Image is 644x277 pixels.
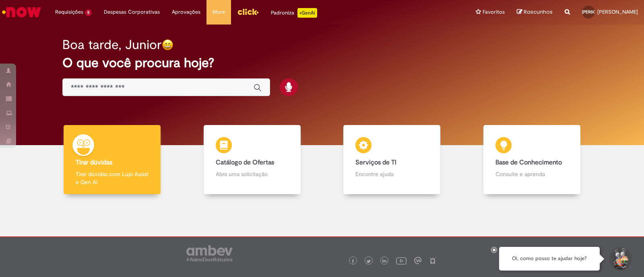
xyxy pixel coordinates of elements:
[172,8,200,16] span: Aprovações
[297,8,317,18] p: +GenAi
[414,257,421,264] img: logo_footer_workplace.png
[182,125,322,195] a: Catálogo de Ofertas Abra uma solicitação
[76,158,112,166] b: Tirar dúvidas
[76,170,149,186] p: Tirar dúvidas com Lupi Assist e Gen Ai
[55,8,83,16] span: Requisições
[213,8,225,16] span: More
[237,6,259,18] img: click_logo_yellow_360x200.png
[216,158,274,166] b: Catálogo de Ofertas
[322,125,462,195] a: Serviços de TI Encontre ajuda
[608,247,632,271] button: Iniciar Conversa de Suporte
[351,259,355,263] img: logo_footer_facebook.png
[429,257,436,264] img: logo_footer_naosei.png
[1,4,42,20] img: ServiceNow
[355,158,396,166] b: Serviços de TI
[382,259,386,264] img: logo_footer_linkedin.png
[355,170,428,178] p: Encontre ajuda
[495,158,562,166] b: Base de Conhecimento
[85,9,92,16] span: 5
[582,9,613,14] span: [PERSON_NAME]
[517,8,553,16] a: Rascunhos
[42,125,182,195] a: Tirar dúvidas Tirar dúvidas com Lupi Assist e Gen Ai
[597,8,638,15] span: [PERSON_NAME]
[462,125,602,195] a: Base de Conhecimento Consulte e aprenda
[62,56,582,70] h2: O que você procura hoje?
[524,8,553,16] span: Rascunhos
[396,255,407,266] img: logo_footer_youtube.png
[62,38,162,52] h2: Boa tarde, Junior
[186,245,233,261] img: logo_footer_ambev_rotulo_gray.png
[104,8,160,16] span: Despesas Corporativas
[216,170,289,178] p: Abra uma solicitação
[483,8,505,16] span: Favoritos
[162,39,173,51] img: happy-face.png
[367,259,371,263] img: logo_footer_twitter.png
[271,8,317,18] div: Padroniza
[495,170,568,178] p: Consulte e aprenda
[499,247,600,271] div: Oi, como posso te ajudar hoje?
